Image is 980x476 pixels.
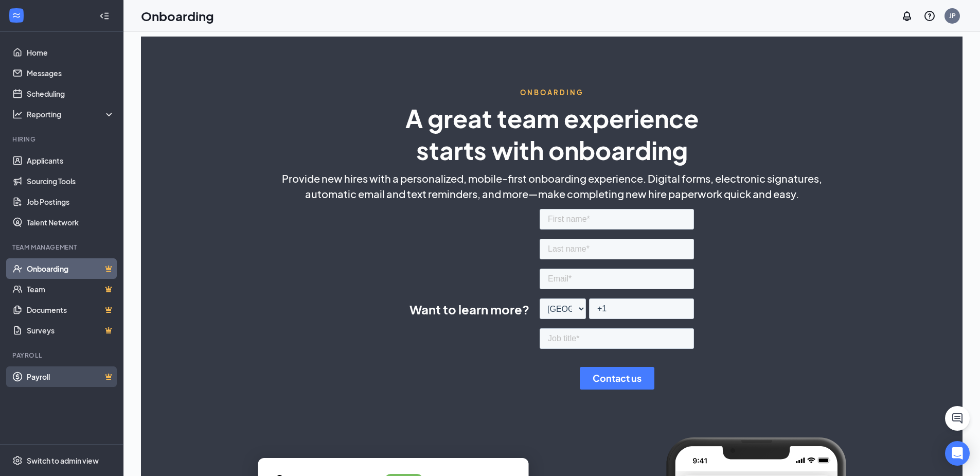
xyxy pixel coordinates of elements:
span: starts with onboarding [416,134,688,166]
a: Talent Network [27,212,115,233]
a: PayrollCrown [27,366,115,387]
div: Hiring [12,135,113,144]
h1: Onboarding [141,7,214,25]
a: Sourcing Tools [27,171,115,191]
svg: QuestionInfo [923,10,936,22]
a: Scheduling [27,83,115,104]
div: Payroll [12,351,113,360]
iframe: Form 0 [540,207,694,396]
svg: Collapse [99,11,110,21]
div: JP [949,11,956,20]
a: Job Postings [27,191,115,212]
button: ChatActive [945,406,970,431]
a: TeamCrown [27,279,115,299]
a: OnboardingCrown [27,258,115,279]
span: automatic email and text reminders, and more—make completing new hire paperwork quick and easy. [305,186,799,202]
span: Provide new hires with a personalized, mobile-first onboarding experience. Digital forms, electro... [282,171,822,186]
div: Team Management [12,243,113,252]
svg: Notifications [901,10,913,22]
span: A great team experience [405,102,699,134]
div: Reporting [27,109,115,119]
a: Applicants [27,150,115,171]
svg: Settings [12,455,23,466]
svg: Analysis [12,109,23,119]
span: Want to learn more? [409,300,529,319]
div: Open Intercom Messenger [945,441,970,466]
svg: ChatActive [951,412,964,425]
svg: WorkstreamLogo [11,10,22,21]
a: Home [27,42,115,63]
span: ONBOARDING [520,88,584,97]
a: SurveysCrown [27,320,115,341]
div: Switch to admin view [27,455,99,466]
a: Messages [27,63,115,83]
a: DocumentsCrown [27,299,115,320]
